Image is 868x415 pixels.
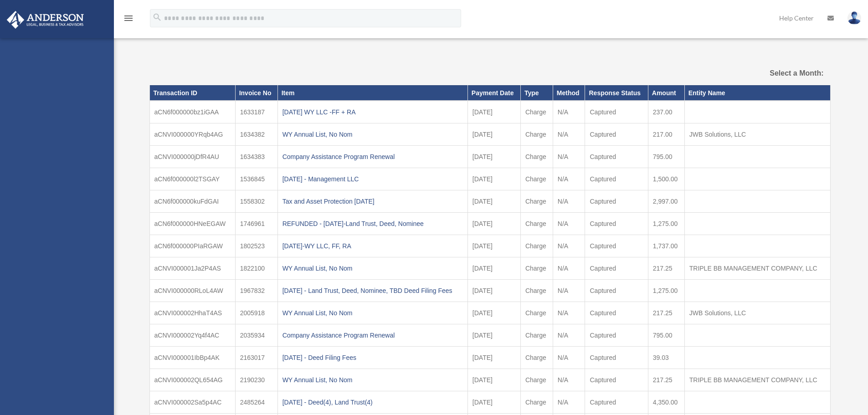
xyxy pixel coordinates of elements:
[149,257,235,280] td: aCNVI000001Ja2P4AS
[553,146,585,168] td: N/A
[467,101,520,123] td: [DATE]
[520,190,553,213] td: Charge
[282,262,463,275] div: WY Annual List, No Nom
[235,324,277,347] td: 2035934
[149,213,235,235] td: aCN6f000000HNeEGAW
[648,302,684,324] td: 217.25
[235,347,277,369] td: 2163017
[520,369,553,391] td: Charge
[520,168,553,190] td: Charge
[585,324,648,347] td: Captured
[235,280,277,302] td: 1967832
[553,101,585,123] td: N/A
[282,128,463,141] div: WY Annual List, No Nom
[553,213,585,235] td: N/A
[282,195,463,208] div: Tax and Asset Protection [DATE]
[684,302,830,324] td: JWB Solutions, LLC
[235,101,277,123] td: 1633187
[149,235,235,257] td: aCN6f000000PIaRGAW
[282,351,463,364] div: [DATE] - Deed Filing Fees
[684,257,830,280] td: TRIPLE BB MANAGEMENT COMPANY, LLC
[585,280,648,302] td: Captured
[648,168,684,190] td: 1,500.00
[648,85,684,101] th: Amount
[648,391,684,414] td: 4,350.00
[553,280,585,302] td: N/A
[648,101,684,123] td: 237.00
[282,240,463,252] div: [DATE]-WY LLC, FF, RA
[648,257,684,280] td: 217.25
[282,396,463,409] div: [DATE] - Deed(4), Land Trust(4)
[648,123,684,146] td: 217.00
[520,302,553,324] td: Charge
[467,168,520,190] td: [DATE]
[648,190,684,213] td: 2,997.00
[585,347,648,369] td: Captured
[282,150,463,163] div: Company Assistance Program Renewal
[282,106,463,118] div: [DATE] WY LLC -FF + RA
[585,190,648,213] td: Captured
[585,235,648,257] td: Captured
[235,391,277,414] td: 2485264
[235,168,277,190] td: 1536845
[149,190,235,213] td: aCN6f000000kuFdGAI
[520,391,553,414] td: Charge
[235,123,277,146] td: 1634382
[520,213,553,235] td: Charge
[724,67,823,80] label: Select a Month:
[149,146,235,168] td: aCNVI000000jDfR4AU
[467,213,520,235] td: [DATE]
[553,324,585,347] td: N/A
[282,329,463,342] div: Company Assistance Program Renewal
[684,85,830,101] th: Entity Name
[235,190,277,213] td: 1558302
[553,257,585,280] td: N/A
[553,347,585,369] td: N/A
[684,123,830,146] td: JWB Solutions, LLC
[282,284,463,297] div: [DATE] - Land Trust, Deed, Nominee, TBD Deed Filing Fees
[648,324,684,347] td: 795.00
[520,101,553,123] td: Charge
[684,369,830,391] td: TRIPLE BB MANAGEMENT COMPANY, LLC
[553,190,585,213] td: N/A
[585,101,648,123] td: Captured
[467,369,520,391] td: [DATE]
[553,391,585,414] td: N/A
[553,168,585,190] td: N/A
[4,11,87,29] img: Anderson Advisors Platinum Portal
[585,257,648,280] td: Captured
[235,257,277,280] td: 1822100
[585,146,648,168] td: Captured
[467,123,520,146] td: [DATE]
[467,85,520,101] th: Payment Date
[235,85,277,101] th: Invoice No
[648,280,684,302] td: 1,275.00
[520,235,553,257] td: Charge
[553,123,585,146] td: N/A
[520,257,553,280] td: Charge
[553,369,585,391] td: N/A
[123,13,134,24] i: menu
[467,280,520,302] td: [DATE]
[467,257,520,280] td: [DATE]
[149,347,235,369] td: aCNVI000001IbBp4AK
[467,146,520,168] td: [DATE]
[467,324,520,347] td: [DATE]
[235,213,277,235] td: 1746961
[585,213,648,235] td: Captured
[553,235,585,257] td: N/A
[648,235,684,257] td: 1,737.00
[277,85,467,101] th: Item
[149,369,235,391] td: aCNVI000002QL654AG
[282,173,463,185] div: [DATE] - Management LLC
[149,324,235,347] td: aCNVI000002Yq4f4AC
[467,391,520,414] td: [DATE]
[149,123,235,146] td: aCNVI000000YRqb4AG
[648,213,684,235] td: 1,275.00
[282,217,463,230] div: REFUNDED - [DATE]-Land Trust, Deed, Nominee
[123,16,134,24] a: menu
[847,11,861,25] img: User Pic
[520,324,553,347] td: Charge
[648,146,684,168] td: 795.00
[467,347,520,369] td: [DATE]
